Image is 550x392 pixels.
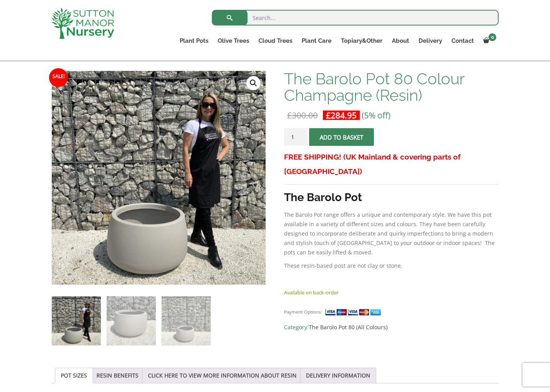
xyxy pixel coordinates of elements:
[284,261,499,270] p: These resin-based post are not clay or stone.
[309,128,374,146] button: Add to basket
[284,150,499,179] h3: FREE SHIPPING! (UK Mainland & covering parts of [GEOGRAPHIC_DATA])
[175,35,213,46] a: Plant Pots
[362,110,390,121] span: (5% off)
[414,35,447,46] a: Delivery
[284,191,362,204] strong: The Barolo Pot
[52,296,101,345] img: The Barolo Pot 80 Colour Champagne (Resin)
[148,368,297,383] a: CLICK HERE TO VIEW MORE INFORMATION ABOUT RESIN
[325,308,384,316] img: payment supported
[297,35,336,46] a: Plant Care
[287,110,318,121] bdi: 300.00
[284,309,322,315] small: Payment Options:
[447,35,479,46] a: Contact
[488,33,496,41] span: 0
[284,128,308,146] input: Product quantity
[284,323,499,332] span: Category:
[213,35,254,46] a: Olive Trees
[49,68,68,87] span: Sale!
[326,110,357,121] bdi: 284.95
[97,368,138,383] a: RESIN BENEFITS
[212,10,499,25] input: Search...
[336,35,387,46] a: Topiary&Other
[162,296,211,345] img: The Barolo Pot 80 Colour Champagne (Resin) - Image 3
[284,210,499,257] p: The Barolo Pot range offers a unique and contemporary style. We have this pot available in a vari...
[287,110,292,121] span: £
[326,110,331,121] span: £
[107,296,156,345] img: The Barolo Pot 80 Colour Champagne (Resin) - Image 2
[309,323,388,331] a: The Barolo Pot 80 (All Colours)
[306,368,370,383] a: DELIVERY INFORMATION
[51,8,114,39] img: logo
[479,35,499,46] a: 0
[284,288,499,297] p: Available on back-order
[284,71,499,103] h1: The Barolo Pot 80 Colour Champagne (Resin)
[61,368,87,383] a: POT SIZES
[254,35,297,46] a: Cloud Trees
[387,35,414,46] a: About
[246,76,260,90] a: View full-screen image gallery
